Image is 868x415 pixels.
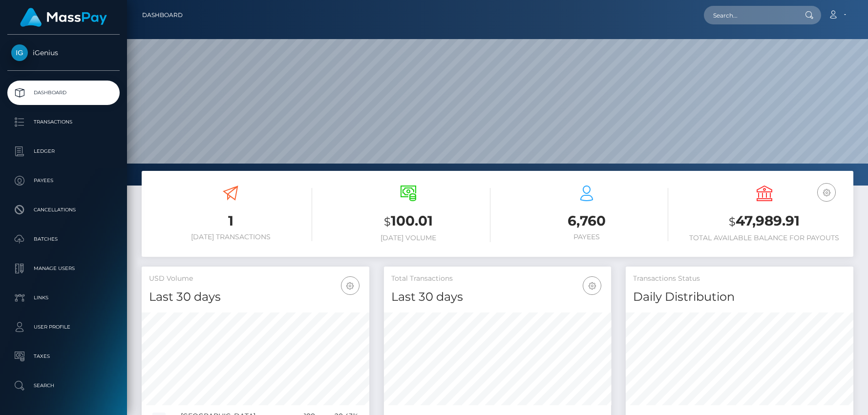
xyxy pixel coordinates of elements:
[327,211,490,231] h3: 100.01
[20,8,107,27] img: MassPay Logo
[142,5,183,25] a: Dashboard
[729,215,736,228] small: $
[7,168,120,193] a: Payees
[7,81,120,105] a: Dashboard
[384,215,391,228] small: $
[7,373,120,398] a: Search
[149,233,312,241] h6: [DATE] Transactions
[7,344,120,369] a: Taxes
[633,289,846,306] h4: Daily Distribution
[11,44,28,61] img: iGenius
[11,232,116,247] p: Batches
[391,289,604,306] h4: Last 30 days
[7,315,120,339] a: User Profile
[633,274,846,284] h5: Transactions Status
[505,211,668,230] h3: 6,760
[149,289,362,306] h4: Last 30 days
[149,211,312,230] h3: 1
[11,203,116,217] p: Cancellations
[704,6,796,24] input: Search...
[7,286,120,310] a: Links
[7,110,120,134] a: Transactions
[11,320,116,334] p: User Profile
[11,115,116,129] p: Transactions
[11,378,116,393] p: Search
[11,349,116,364] p: Taxes
[391,274,604,284] h5: Total Transactions
[7,48,120,57] span: iGenius
[683,211,846,231] h3: 47,989.91
[327,234,490,242] h6: [DATE] Volume
[683,234,846,242] h6: Total Available Balance for Payouts
[7,227,120,251] a: Batches
[11,261,116,276] p: Manage Users
[11,173,116,188] p: Payees
[7,256,120,281] a: Manage Users
[149,274,362,284] h5: USD Volume
[11,290,116,305] p: Links
[7,198,120,222] a: Cancellations
[7,139,120,164] a: Ledger
[505,233,668,241] h6: Payees
[11,85,116,100] p: Dashboard
[11,144,116,159] p: Ledger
